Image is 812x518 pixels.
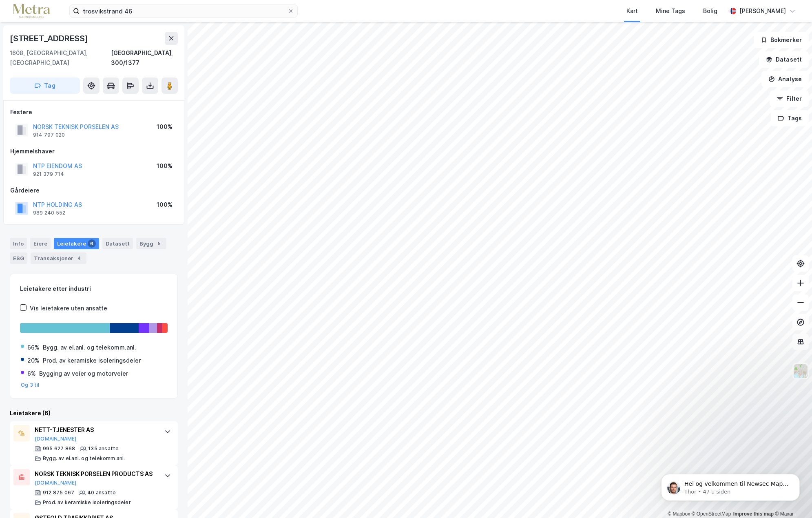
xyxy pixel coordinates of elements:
[43,499,131,506] div: Prod. av keramiske isoleringsdeler
[739,6,786,16] div: [PERSON_NAME]
[33,210,65,216] div: 989 240 552
[761,71,809,87] button: Analyse
[10,107,177,117] div: Festere
[30,303,107,313] div: Vis leietakere uten ansatte
[10,146,177,156] div: Hjemmelshaver
[31,252,86,264] div: Transaksjoner
[27,356,40,365] div: 20%
[33,171,64,177] div: 921 379 714
[43,455,125,462] div: Bygg. av el.anl. og telekomm.anl.
[27,369,36,379] div: 6%
[10,252,27,264] div: ESG
[754,32,809,48] button: Bokmerker
[10,32,90,45] div: [STREET_ADDRESS]
[88,445,119,452] div: 135 ansatte
[668,511,690,517] a: Mapbox
[136,238,166,249] div: Bygg
[33,132,65,138] div: 914 797 020
[157,200,173,210] div: 100%
[54,238,99,249] div: Leietakere
[87,489,116,496] div: 40 ansatte
[35,436,77,442] button: [DOMAIN_NAME]
[35,469,156,479] div: NORSK TEKNISK PORSELEN PRODUCTS AS
[21,382,40,388] button: Og 3 til
[43,445,75,452] div: 995 627 868
[10,408,178,418] div: Leietakere (6)
[35,425,156,435] div: NETT-TJENESTER AS
[35,480,77,486] button: [DOMAIN_NAME]
[43,343,136,352] div: Bygg. av el.anl. og telekomm.anl.
[771,110,809,126] button: Tags
[27,343,40,352] div: 66%
[88,239,96,248] div: 6
[626,6,638,16] div: Kart
[692,511,731,517] a: OpenStreetMap
[157,122,173,132] div: 100%
[43,489,74,496] div: 912 875 067
[759,51,809,68] button: Datasett
[733,511,774,517] a: Improve this map
[10,77,80,94] button: Tag
[102,238,133,249] div: Datasett
[703,6,717,16] div: Bolig
[80,5,288,17] input: Søk på adresse, matrikkel, gårdeiere, leietakere eller personer
[656,6,685,16] div: Mine Tags
[155,239,163,248] div: 5
[793,363,808,379] img: Z
[649,457,812,514] iframe: Intercom notifications melding
[10,48,111,68] div: 1608, [GEOGRAPHIC_DATA], [GEOGRAPHIC_DATA]
[770,91,809,107] button: Filter
[157,161,173,171] div: 100%
[10,238,27,249] div: Info
[75,254,83,262] div: 4
[39,369,128,379] div: Bygging av veier og motorveier
[43,356,141,365] div: Prod. av keramiske isoleringsdeler
[20,284,168,294] div: Leietakere etter industri
[13,4,50,18] img: metra-logo.256734c3b2bbffee19d4.png
[30,238,51,249] div: Eiere
[10,186,177,195] div: Gårdeiere
[111,48,178,68] div: [GEOGRAPHIC_DATA], 300/1377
